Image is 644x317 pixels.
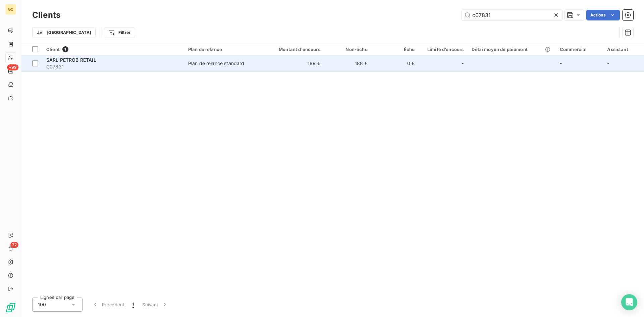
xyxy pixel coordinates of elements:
button: 1 [128,298,138,312]
button: Précédent [88,298,128,312]
button: [GEOGRAPHIC_DATA] [32,27,96,38]
span: - [462,60,464,67]
img: Logo LeanPay [5,302,16,313]
div: Plan de relance standard [188,60,245,67]
button: Actions [586,10,620,20]
td: 188 € [261,55,324,71]
span: 100 [38,301,46,308]
div: Limite d’encours [423,47,464,52]
div: Non-échu [328,47,368,52]
span: - [560,60,562,66]
span: SARL PETROB RETAIL [46,57,96,63]
div: Assistant [607,47,640,52]
input: Rechercher [462,10,562,20]
span: C07831 [46,63,180,70]
button: Filtrer [104,27,135,38]
span: +99 [7,64,18,70]
div: Commercial [560,47,599,52]
span: 72 [10,242,18,248]
span: - [607,60,609,66]
td: 0 € [372,55,419,71]
button: Suivant [138,298,172,312]
h3: Clients [32,9,60,21]
div: Échu [376,47,415,52]
div: Délai moyen de paiement [472,47,552,52]
span: 1 [62,46,68,52]
div: Open Intercom Messenger [621,294,637,310]
span: 1 [132,301,134,308]
td: 188 € [324,55,372,71]
span: Client [46,47,60,52]
div: Montant d'encours [265,47,320,52]
div: Plan de relance [188,47,257,52]
div: GC [5,4,16,15]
